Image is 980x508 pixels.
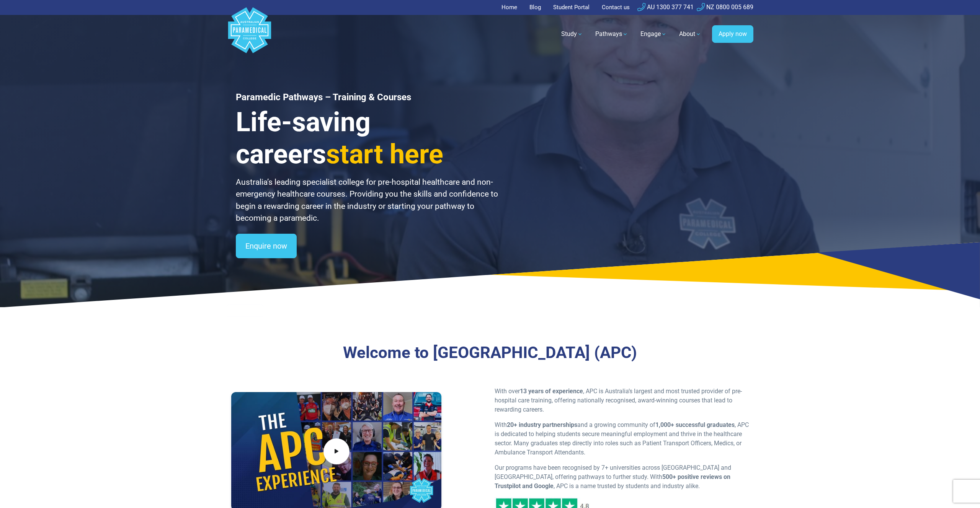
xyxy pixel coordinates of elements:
[655,421,735,428] strong: 1,000+ successful graduates
[236,176,499,225] p: Australia’s leading specialist college for pre-hospital healthcare and non-emergency healthcare c...
[326,138,443,170] span: start here
[227,15,273,54] a: Australian Paramedical College
[236,234,297,258] a: Enquire now
[557,23,588,45] a: Study
[520,388,583,395] strong: 13 years of experience
[495,463,749,491] p: Our programs have been recognised by 7+ universities across [GEOGRAPHIC_DATA] and [GEOGRAPHIC_DAT...
[697,3,753,11] a: NZ 0800 005 689
[236,92,499,103] h1: Paramedic Pathways – Training & Courses
[712,25,753,43] a: Apply now
[495,420,749,457] p: With and a growing community of , APC is dedicated to helping students secure meaningful employme...
[591,23,633,45] a: Pathways
[636,23,671,45] a: Engage
[236,106,499,170] h3: Life-saving careers
[637,3,694,11] a: AU 1300 377 741
[495,387,749,414] p: With over , APC is Australia’s largest and most trusted provider of pre-hospital care training, o...
[675,23,706,45] a: About
[270,343,710,363] h3: Welcome to [GEOGRAPHIC_DATA] (APC)
[507,421,577,428] strong: 20+ industry partnerships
